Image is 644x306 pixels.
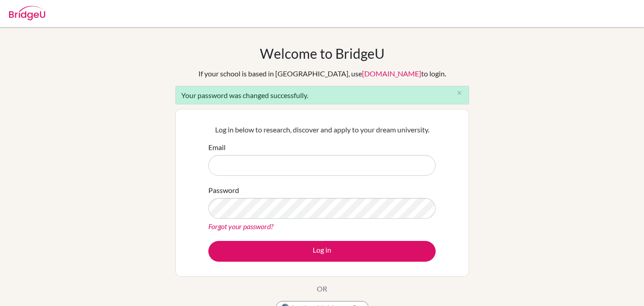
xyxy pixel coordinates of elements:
[9,6,45,20] img: Bridge-U
[451,86,469,100] button: Close
[198,68,446,79] div: If your school is based in [GEOGRAPHIC_DATA], use to login.
[208,142,226,153] label: Email
[362,69,421,78] a: [DOMAIN_NAME]
[317,283,327,294] p: OR
[175,86,469,104] div: Your password was changed successfully.
[208,185,239,196] label: Password
[208,222,273,231] a: Forgot your password?
[208,124,436,135] p: Log in below to research, discover and apply to your dream university.
[260,45,385,61] h1: Welcome to BridgeU
[456,89,463,96] i: close
[208,241,436,262] button: Log in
